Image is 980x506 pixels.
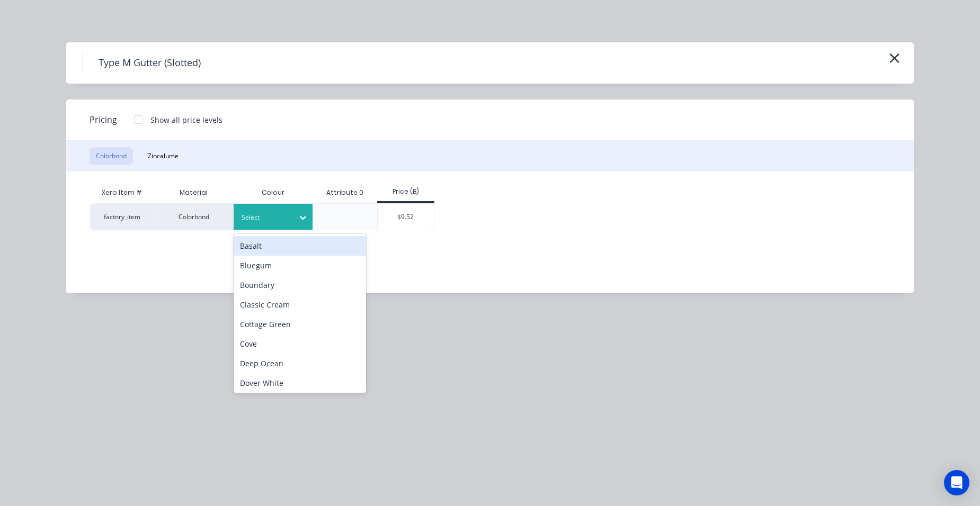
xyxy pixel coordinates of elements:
div: Show all price levels [150,114,222,125]
div: Price (B) [377,187,435,196]
h4: Type M Gutter (Slotted) [82,53,217,73]
div: factory_item [90,203,154,230]
div: Xero Item # [90,182,154,203]
span: Pricing [90,113,117,126]
button: Colorbond [90,147,133,165]
div: Colorbond [154,203,233,230]
div: Classic Cream [234,295,366,314]
div: Cove [234,334,366,354]
div: Bluegum [234,256,366,275]
div: Cottage Green [234,314,366,334]
div: Colour [233,182,313,203]
div: Basalt [234,236,366,256]
div: Dover White [234,373,366,393]
div: Boundary [234,275,366,295]
button: Zincalume [141,147,185,165]
div: Attribute 0 [318,179,372,206]
div: Material [154,182,233,203]
div: Deep Ocean [234,354,366,373]
div: $9.52 [378,204,434,230]
div: Open Intercom Messenger [944,470,969,495]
